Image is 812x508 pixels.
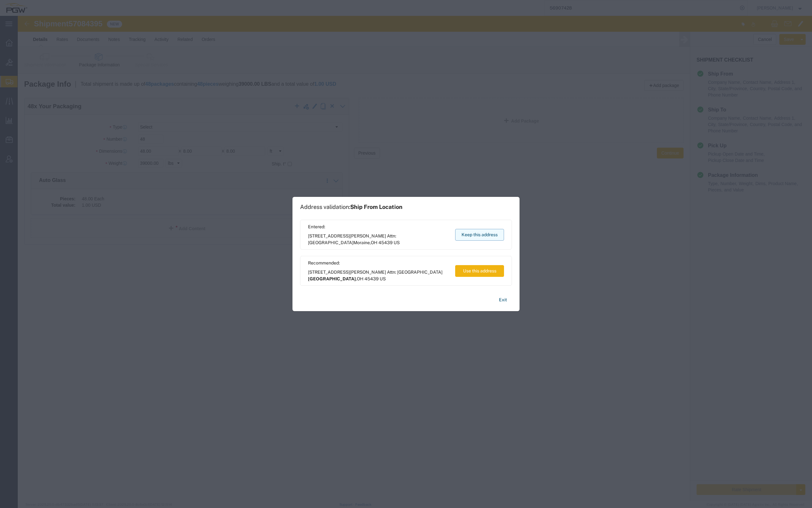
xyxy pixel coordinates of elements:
span: OH [357,276,363,281]
h1: Address validation: [300,204,403,211]
span: [STREET_ADDRESS][PERSON_NAME] Attn: [GEOGRAPHIC_DATA] , [308,269,449,282]
span: US [394,240,400,245]
span: OH [371,240,377,245]
span: 45439 [364,276,379,281]
span: [STREET_ADDRESS][PERSON_NAME] Attn: [GEOGRAPHIC_DATA] , [308,233,449,246]
span: Ship From Location [350,204,403,210]
span: Moraine [353,240,370,245]
span: Entered: [308,224,449,230]
button: Exit [494,294,512,305]
span: US [380,276,386,281]
span: [GEOGRAPHIC_DATA] [308,276,356,281]
button: Use this address [455,265,504,277]
span: 45439 [378,240,393,245]
span: Recommended: [308,260,449,266]
button: Keep this address [455,229,504,241]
